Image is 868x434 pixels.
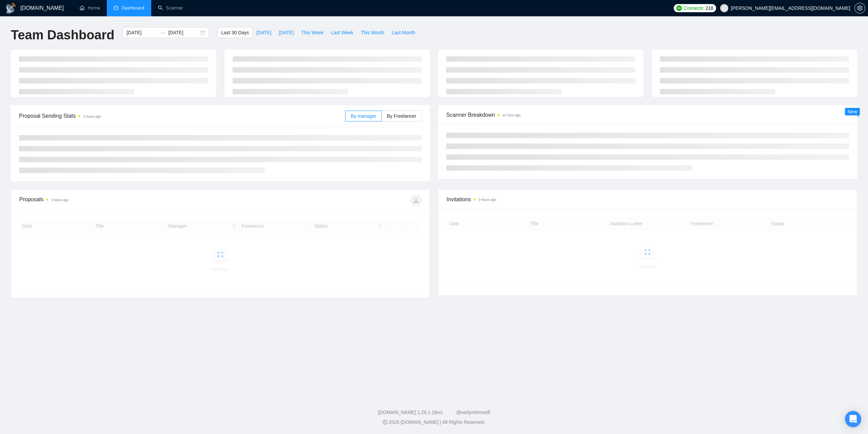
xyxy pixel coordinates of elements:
span: This Month [361,29,384,36]
a: searchScanner [158,5,183,11]
button: setting [854,3,865,14]
button: Last Month [388,27,419,38]
a: homeHome [80,5,100,11]
span: dashboard [114,5,118,10]
a: [DOMAIN_NAME] 1.26.1 (dev) [378,410,443,415]
img: upwork-logo.png [676,5,682,11]
span: user [722,6,727,11]
span: Last Month [392,29,415,36]
button: [DATE] [253,27,275,38]
input: End date [168,29,199,36]
span: Scanner Breakdown [446,111,849,119]
time: an hour ago [502,113,520,117]
time: 3 hours ago [51,198,69,202]
div: Open Intercom Messenger [845,411,861,427]
button: Last 30 Days [217,27,253,38]
span: Connects: [684,4,704,12]
span: [DATE] [279,29,294,36]
span: New [848,109,857,114]
a: @vadymhimself [456,410,490,415]
time: 3 hours ago [478,198,496,202]
input: Start date [126,29,157,36]
span: copyright [383,420,388,424]
span: Proposal Sending Stats [19,112,345,120]
span: [DATE] [256,29,271,36]
button: This Month [357,27,388,38]
span: Dashboard [122,5,144,11]
img: logo [5,3,16,14]
span: swap-right [160,30,165,35]
span: By Freelancer [387,113,416,119]
span: to [160,30,165,35]
div: 2025 [DOMAIN_NAME] | All Rights Reserved. [5,419,863,426]
span: Invitations [447,195,849,204]
button: Last Week [327,27,357,38]
a: setting [854,5,865,11]
span: Last 30 Days [221,29,249,36]
div: Proposals [19,195,220,206]
span: Last Week [331,29,353,36]
time: 3 hours ago [83,115,101,118]
span: 218 [706,4,713,12]
span: This Week [301,29,323,36]
button: This Week [297,27,327,38]
span: By manager [351,113,376,119]
button: [DATE] [275,27,297,38]
h1: Team Dashboard [11,27,114,43]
